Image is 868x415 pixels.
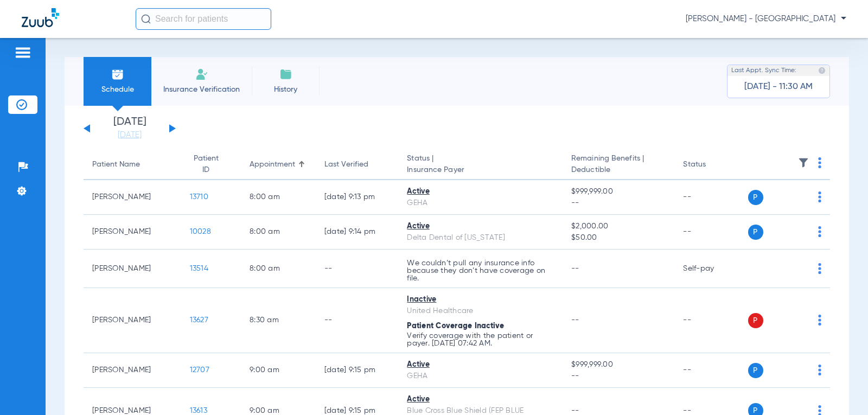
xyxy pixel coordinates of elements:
[571,186,666,197] span: $999,999.00
[316,215,398,250] td: [DATE] 9:14 PM
[407,294,554,305] div: Inactive
[748,313,763,328] span: P
[195,68,208,81] img: Manual Insurance Verification
[571,232,666,244] span: $50.00
[22,8,59,27] img: Zuub Logo
[190,153,233,176] div: Patient ID
[14,46,31,59] img: hamburger-icon
[92,84,143,95] span: Schedule
[407,322,504,330] span: Patient Coverage Inactive
[407,371,554,382] div: GEHA
[563,150,674,180] th: Remaining Benefits |
[260,84,311,95] span: History
[818,365,821,375] img: group-dot-blue.svg
[141,14,151,24] img: Search Icon
[571,407,579,414] span: --
[84,353,181,388] td: [PERSON_NAME]
[407,332,554,347] p: Verify coverage with the patient or payer. [DATE] 07:42 AM.
[241,250,316,288] td: 8:00 AM
[818,157,821,168] img: group-dot-blue.svg
[674,288,748,353] td: --
[674,250,748,288] td: Self-pay
[748,363,763,378] span: P
[136,8,271,30] input: Search for patients
[748,190,763,205] span: P
[407,164,554,176] span: Insurance Payer
[818,226,821,237] img: group-dot-blue.svg
[84,215,181,250] td: [PERSON_NAME]
[571,371,666,382] span: --
[250,159,295,170] div: Appointment
[407,394,554,405] div: Active
[674,150,748,180] th: Status
[744,81,813,92] span: [DATE] - 11:30 AM
[818,67,826,74] img: last sync help info
[731,65,796,76] span: Last Appt. Sync Time:
[190,316,208,324] span: 13627
[190,366,209,374] span: 12707
[324,159,390,170] div: Last Verified
[407,221,554,232] div: Active
[818,315,821,325] img: group-dot-blue.svg
[84,180,181,215] td: [PERSON_NAME]
[674,215,748,250] td: --
[190,153,223,176] div: Patient ID
[250,159,307,170] div: Appointment
[190,407,207,414] span: 13613
[571,316,579,324] span: --
[407,259,554,282] p: We couldn’t pull any insurance info because they don’t have coverage on file.
[571,197,666,209] span: --
[407,197,554,209] div: GEHA
[84,288,181,353] td: [PERSON_NAME]
[190,193,208,201] span: 13710
[324,159,368,170] div: Last Verified
[159,84,244,95] span: Insurance Verification
[241,180,316,215] td: 8:00 AM
[316,288,398,353] td: --
[190,228,211,235] span: 10028
[748,225,763,240] span: P
[398,150,563,180] th: Status |
[316,180,398,215] td: [DATE] 9:13 PM
[571,221,666,232] span: $2,000.00
[97,117,162,141] li: [DATE]
[674,353,748,388] td: --
[92,159,140,170] div: Patient Name
[241,353,316,388] td: 9:00 AM
[407,305,554,317] div: United Healthcare
[818,191,821,202] img: group-dot-blue.svg
[84,250,181,288] td: [PERSON_NAME]
[571,164,666,176] span: Deductible
[97,130,162,141] a: [DATE]
[407,186,554,197] div: Active
[190,265,208,272] span: 13514
[571,359,666,371] span: $999,999.00
[686,14,846,24] span: [PERSON_NAME] - [GEOGRAPHIC_DATA]
[407,359,554,371] div: Active
[316,353,398,388] td: [DATE] 9:15 PM
[674,180,748,215] td: --
[92,159,173,170] div: Patient Name
[316,250,398,288] td: --
[241,215,316,250] td: 8:00 AM
[111,68,124,81] img: Schedule
[798,157,809,168] img: filter.svg
[571,265,579,272] span: --
[407,232,554,244] div: Delta Dental of [US_STATE]
[241,288,316,353] td: 8:30 AM
[818,263,821,274] img: group-dot-blue.svg
[279,68,292,81] img: History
